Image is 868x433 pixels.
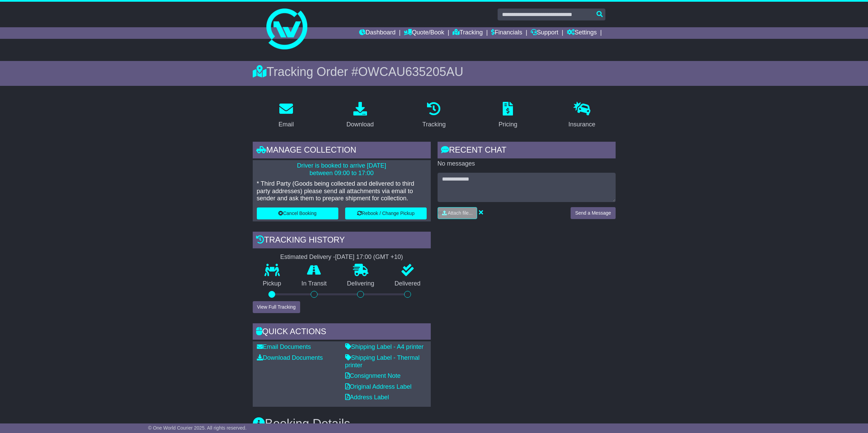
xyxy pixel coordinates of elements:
[531,27,558,39] a: Support
[274,99,298,132] a: Email
[257,162,427,177] p: Driver is booked to arrive [DATE] between 09:00 to 17:00
[422,120,445,129] div: Tracking
[253,232,431,250] div: Tracking history
[257,354,323,361] a: Download Documents
[438,142,616,160] div: RECENT CHAT
[345,207,427,219] button: Rebook / Change Pickup
[257,207,338,219] button: Cancel Booking
[347,120,374,129] div: Download
[345,343,424,350] a: Shipping Label - A4 printer
[253,323,431,342] div: Quick Actions
[438,160,616,168] p: No messages
[148,425,247,431] span: © One World Courier 2025. All rights reserved.
[418,99,450,132] a: Tracking
[404,27,444,39] a: Quote/Book
[358,65,463,79] span: OWCAU635205AU
[342,99,378,132] a: Download
[345,383,412,390] a: Original Address Label
[491,27,522,39] a: Financials
[384,280,431,288] p: Delivered
[345,354,420,369] a: Shipping Label - Thermal printer
[253,301,300,313] button: View Full Tracking
[253,417,616,431] h3: Booking Details
[253,253,431,261] div: Estimated Delivery -
[253,64,616,79] div: Tracking Order #
[253,142,431,160] div: Manage collection
[359,27,396,39] a: Dashboard
[345,394,389,401] a: Address Label
[337,280,385,288] p: Delivering
[494,99,522,132] a: Pricing
[291,280,337,288] p: In Transit
[453,27,483,39] a: Tracking
[567,27,597,39] a: Settings
[564,99,600,132] a: Insurance
[335,253,403,261] div: [DATE] 17:00 (GMT +10)
[257,180,427,202] p: * Third Party (Goods being collected and delivered to third party addresses) please send all atta...
[257,343,311,350] a: Email Documents
[499,120,517,129] div: Pricing
[571,207,615,219] button: Send a Message
[253,280,292,288] p: Pickup
[345,372,401,379] a: Consignment Note
[569,120,595,129] div: Insurance
[278,120,294,129] div: Email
